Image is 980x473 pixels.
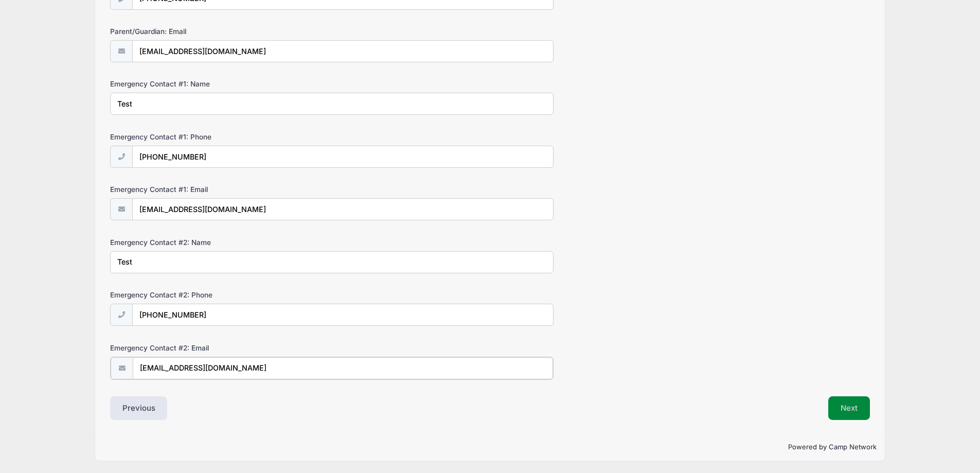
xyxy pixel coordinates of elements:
label: Emergency Contact #2: Phone [110,290,363,300]
input: email@email.com [133,357,553,379]
button: Previous [110,396,168,420]
p: Powered by Camp Network [103,442,877,452]
input: email@email.com [132,198,553,220]
input: (xxx) xxx-xxxx [132,146,553,168]
label: Emergency Contact #1: Name [110,79,363,89]
label: Emergency Contact #2: Email [110,343,363,353]
input: email@email.com [132,40,553,62]
label: Emergency Contact #2: Name [110,237,363,248]
input: (xxx) xxx-xxxx [132,304,553,326]
label: Emergency Contact #1: Phone [110,132,363,142]
label: Emergency Contact #1: Email [110,184,363,195]
label: Parent/Guardian: Email [110,26,363,37]
button: Next [828,396,870,420]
